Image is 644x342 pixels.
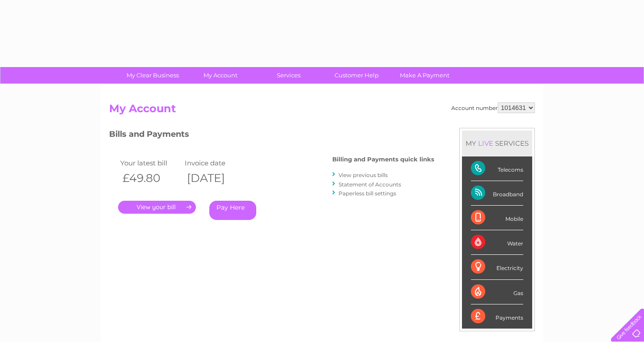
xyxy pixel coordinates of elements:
[476,139,495,148] div: LIVE
[252,67,326,84] a: Services
[332,156,434,163] h4: Billing and Payments quick links
[471,304,523,329] div: Payments
[209,201,256,220] a: Pay Here
[182,169,247,187] th: [DATE]
[320,67,394,84] a: Customer Help
[471,230,523,255] div: Water
[118,169,182,187] th: £49.80
[182,157,247,169] td: Invoice date
[109,128,434,144] h3: Bills and Payments
[118,201,196,214] a: .
[118,157,182,169] td: Your latest bill
[471,280,523,304] div: Gas
[471,181,523,206] div: Broadband
[388,67,462,84] a: Make A Payment
[339,181,401,188] a: Statement of Accounts
[471,255,523,279] div: Electricity
[339,172,388,178] a: View previous bills
[109,102,535,119] h2: My Account
[116,67,190,84] a: My Clear Business
[184,67,258,84] a: My Account
[471,156,523,181] div: Telecoms
[451,102,535,113] div: Account number
[462,131,532,156] div: MY SERVICES
[339,190,396,197] a: Paperless bill settings
[471,206,523,230] div: Mobile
